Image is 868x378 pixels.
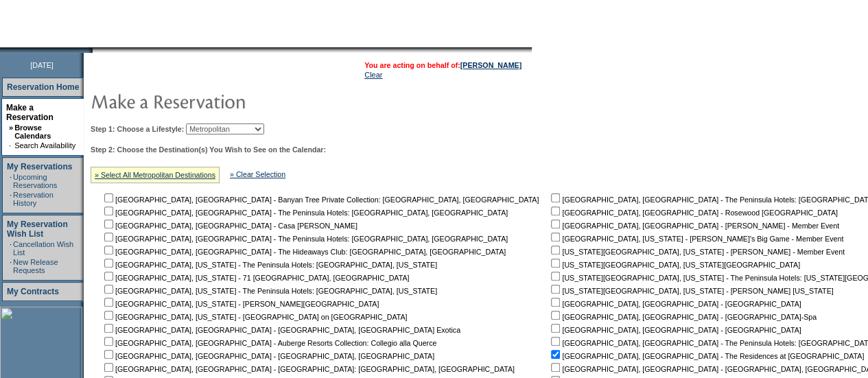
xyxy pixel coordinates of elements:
[102,248,506,256] nobr: [GEOGRAPHIC_DATA], [GEOGRAPHIC_DATA] - The Hideaways Club: [GEOGRAPHIC_DATA], [GEOGRAPHIC_DATA]
[7,287,59,296] a: My Contracts
[10,258,12,274] td: ·
[548,287,833,295] nobr: [US_STATE][GEOGRAPHIC_DATA], [US_STATE] - [PERSON_NAME] [US_STATE]
[102,287,437,295] nobr: [GEOGRAPHIC_DATA], [US_STATE] - The Peninsula Hotels: [GEOGRAPHIC_DATA], [US_STATE]
[548,300,801,308] nobr: [GEOGRAPHIC_DATA], [GEOGRAPHIC_DATA] - [GEOGRAPHIC_DATA]
[14,123,51,140] a: Browse Calendars
[10,191,12,207] td: ·
[7,82,79,92] a: Reservation Home
[230,170,285,178] a: » Clear Selection
[30,61,54,69] span: [DATE]
[13,191,54,207] a: Reservation History
[102,313,407,321] nobr: [GEOGRAPHIC_DATA], [US_STATE] - [GEOGRAPHIC_DATA] on [GEOGRAPHIC_DATA]
[548,326,801,334] nobr: [GEOGRAPHIC_DATA], [GEOGRAPHIC_DATA] - [GEOGRAPHIC_DATA]
[102,209,508,217] nobr: [GEOGRAPHIC_DATA], [GEOGRAPHIC_DATA] - The Peninsula Hotels: [GEOGRAPHIC_DATA], [GEOGRAPHIC_DATA]
[548,248,845,256] nobr: [US_STATE][GEOGRAPHIC_DATA], [US_STATE] - [PERSON_NAME] - Member Event
[13,173,57,189] a: Upcoming Reservations
[102,352,434,360] nobr: [GEOGRAPHIC_DATA], [GEOGRAPHIC_DATA] - [GEOGRAPHIC_DATA], [GEOGRAPHIC_DATA]
[460,61,521,69] a: [PERSON_NAME]
[91,145,326,154] b: Step 2: Choose the Destination(s) You Wish to See on the Calendar:
[88,47,93,53] img: promoShadowLeftCorner.gif
[548,352,864,360] nobr: [GEOGRAPHIC_DATA], [GEOGRAPHIC_DATA] - The Residences at [GEOGRAPHIC_DATA]
[13,258,58,274] a: New Release Requests
[102,235,508,243] nobr: [GEOGRAPHIC_DATA], [GEOGRAPHIC_DATA] - The Peninsula Hotels: [GEOGRAPHIC_DATA], [GEOGRAPHIC_DATA]
[7,220,68,239] a: My Reservation Wish List
[10,173,12,189] td: ·
[102,222,357,230] nobr: [GEOGRAPHIC_DATA], [GEOGRAPHIC_DATA] - Casa [PERSON_NAME]
[9,123,13,132] b: »
[102,339,436,347] nobr: [GEOGRAPHIC_DATA], [GEOGRAPHIC_DATA] - Auberge Resorts Collection: Collegio alla Querce
[364,61,521,69] span: You are acting on behalf of:
[102,196,539,204] nobr: [GEOGRAPHIC_DATA], [GEOGRAPHIC_DATA] - Banyan Tree Private Collection: [GEOGRAPHIC_DATA], [GEOGRA...
[6,103,54,122] a: Make a Reservation
[102,365,515,373] nobr: [GEOGRAPHIC_DATA], [GEOGRAPHIC_DATA] - [GEOGRAPHIC_DATA]: [GEOGRAPHIC_DATA], [GEOGRAPHIC_DATA]
[10,240,12,257] td: ·
[95,171,215,179] a: » Select All Metropolitan Destinations
[91,87,365,115] img: pgTtlMakeReservation.gif
[548,235,843,243] nobr: [GEOGRAPHIC_DATA], [US_STATE] - [PERSON_NAME]'s Big Game - Member Event
[102,261,437,269] nobr: [GEOGRAPHIC_DATA], [US_STATE] - The Peninsula Hotels: [GEOGRAPHIC_DATA], [US_STATE]
[102,326,460,334] nobr: [GEOGRAPHIC_DATA], [GEOGRAPHIC_DATA] - [GEOGRAPHIC_DATA], [GEOGRAPHIC_DATA] Exotica
[13,240,73,257] a: Cancellation Wish List
[102,300,379,308] nobr: [GEOGRAPHIC_DATA], [US_STATE] - [PERSON_NAME][GEOGRAPHIC_DATA]
[548,261,800,269] nobr: [US_STATE][GEOGRAPHIC_DATA], [US_STATE][GEOGRAPHIC_DATA]
[364,71,382,79] a: Clear
[102,274,409,282] nobr: [GEOGRAPHIC_DATA], [US_STATE] - 71 [GEOGRAPHIC_DATA], [GEOGRAPHIC_DATA]
[548,313,817,321] nobr: [GEOGRAPHIC_DATA], [GEOGRAPHIC_DATA] - [GEOGRAPHIC_DATA]-Spa
[548,222,839,230] nobr: [GEOGRAPHIC_DATA], [GEOGRAPHIC_DATA] - [PERSON_NAME] - Member Event
[548,209,837,217] nobr: [GEOGRAPHIC_DATA], [GEOGRAPHIC_DATA] - Rosewood [GEOGRAPHIC_DATA]
[7,162,72,172] a: My Reservations
[9,141,13,150] td: ·
[93,47,94,53] img: blank.gif
[14,141,75,150] a: Search Availability
[91,125,184,133] b: Step 1: Choose a Lifestyle:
